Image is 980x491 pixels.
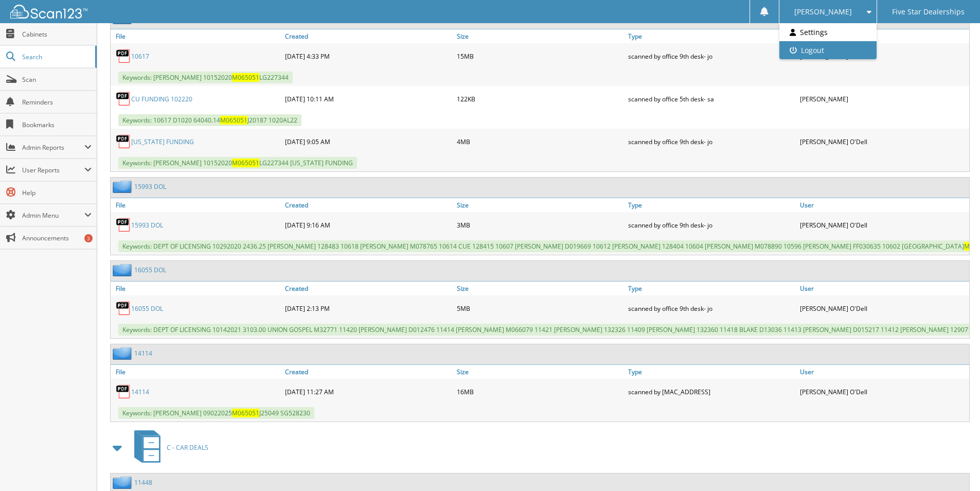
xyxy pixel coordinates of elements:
div: 3MB [454,215,626,235]
a: User [797,282,969,295]
div: [DATE] 4:33 PM [282,46,454,66]
img: PDF.png [116,384,131,399]
img: scan123-logo-white.svg [10,5,87,19]
a: 10617 [131,52,149,61]
div: 15MB [454,46,626,66]
span: M065051 [232,409,259,417]
a: File [111,29,282,43]
a: Size [454,29,626,43]
img: PDF.png [116,217,131,233]
div: scanned by [MAC_ADDRESS] [626,381,797,402]
div: [PERSON_NAME] [797,89,969,109]
div: 4MB [454,131,626,152]
a: Created [282,198,454,212]
a: User [797,365,969,379]
span: Keywords: 10617 D1020 64040.14 J20187 1020AL22 [118,114,301,126]
a: CU FUNDING 102220 [131,95,192,103]
img: folder2.png [113,264,134,276]
span: Keywords: [PERSON_NAME] 09022025 J25049 SG528230 [118,407,314,419]
div: 3 [84,234,93,242]
span: Admin Menu [22,211,84,220]
div: scanned by office 9th desk- jo [626,298,797,319]
div: [PERSON_NAME] O'Dell [797,46,969,66]
img: PDF.png [116,134,131,149]
div: 5MB [454,298,626,319]
img: folder2.png [113,180,134,193]
a: File [111,198,282,212]
span: Cabinets [22,30,92,39]
a: Type [626,198,797,212]
div: [PERSON_NAME] O'Dell [797,215,969,235]
a: Logout [779,41,877,59]
a: Size [454,282,626,295]
div: [DATE] 2:13 PM [282,298,454,319]
span: User Reports [22,166,84,174]
div: [DATE] 10:11 AM [282,89,454,109]
span: Five Star Dealerships [892,9,965,15]
a: File [111,365,282,379]
span: Help [22,188,92,197]
a: 16055 DOL [131,304,163,313]
img: PDF.png [116,48,131,64]
div: [DATE] 9:16 AM [282,215,454,235]
span: Keywords: [PERSON_NAME] 10152020 LG227344 [US_STATE] FUNDING [118,157,357,169]
a: File [111,282,282,295]
a: Type [626,29,797,43]
span: Admin Reports [22,143,84,152]
a: 15993 DOL [134,182,166,191]
div: scanned by office 5th desk- sa [626,89,797,109]
a: Type [626,365,797,379]
img: PDF.png [116,301,131,316]
span: Keywords: [PERSON_NAME] 10152020 LG227344 [118,72,293,83]
a: Size [454,198,626,212]
div: 16MB [454,381,626,402]
span: Reminders [22,98,92,107]
span: M065051 [232,73,259,82]
span: Bookmarks [22,120,92,129]
a: Created [282,282,454,295]
span: Scan [22,75,92,84]
a: 11448 [134,478,152,487]
span: C - CAR DEALS [167,443,208,452]
a: 14114 [131,388,149,396]
div: 122KB [454,89,626,109]
a: Size [454,365,626,379]
a: 14114 [134,349,152,358]
span: M065051 [232,159,259,167]
a: User [797,198,969,212]
div: [DATE] 9:05 AM [282,131,454,152]
a: 16055 DOL [134,266,166,274]
a: 15993 DOL [131,221,163,230]
div: [DATE] 11:27 AM [282,381,454,402]
img: folder2.png [113,347,134,360]
img: PDF.png [116,91,131,107]
span: Announcements [22,234,92,242]
div: [PERSON_NAME] O'Dell [797,298,969,319]
a: C - CAR DEALS [128,427,208,468]
a: Type [626,282,797,295]
span: [PERSON_NAME] [794,9,852,15]
img: folder2.png [113,476,134,489]
a: Settings [779,23,877,41]
div: [PERSON_NAME] O'Dell [797,131,969,152]
span: M065051 [220,116,247,125]
a: User [797,29,969,43]
div: scanned by office 9th desk- jo [626,46,797,66]
div: [PERSON_NAME] O'Dell [797,381,969,402]
span: Search [22,52,90,61]
div: scanned by office 9th desk- jo [626,131,797,152]
a: Created [282,29,454,43]
div: scanned by office 9th desk- jo [626,215,797,235]
a: Created [282,365,454,379]
a: [US_STATE] FUNDING [131,137,194,146]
